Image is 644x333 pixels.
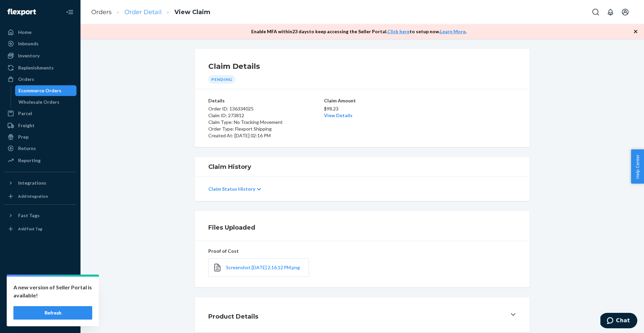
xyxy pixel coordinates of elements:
[208,186,255,192] p: Claim Status History
[4,303,76,314] a: Help Center
[18,76,34,83] div: Orders
[208,132,323,139] p: Created At: [DATE] 02:16 PM
[18,52,40,59] div: Inventory
[174,8,210,16] a: View Claim
[4,120,76,131] a: Freight
[18,157,41,164] div: Reporting
[4,191,76,202] a: Add Integration
[619,5,632,19] button: Open account menu
[324,112,353,118] a: View Details
[4,291,76,302] button: Talk to Support
[91,8,112,16] a: Orders
[86,2,216,22] ol: breadcrumbs
[226,264,300,271] a: Screenshot [DATE] 2.16.12 PM.png
[18,180,46,186] div: Integrations
[600,313,637,330] iframe: Opens a widget where you can chat to one of our agents
[4,50,76,61] a: Inventory
[18,134,29,140] div: Prep
[251,28,467,35] p: Enable MFA within 23 days to keep accessing the Seller Portal. to setup now. .
[208,126,323,132] p: Order Type: Flexport Shipping
[4,143,76,154] a: Returns
[18,110,32,117] div: Parcel
[4,178,76,188] button: Integrations
[208,162,516,171] h1: Claim History
[631,149,644,184] button: Help Center
[63,5,76,19] button: Close Navigation
[18,99,59,105] div: Wholesale Orders
[15,97,77,107] a: Wholesale Orders
[15,85,77,96] a: Ecommerce Orders
[18,64,54,71] div: Replenishments
[4,108,76,119] a: Parcel
[208,312,258,321] h1: Product Details
[208,112,323,119] p: Claim ID: 273812
[4,62,76,73] a: Replenishments
[387,29,410,34] a: Click here
[18,40,39,47] div: Inbounds
[4,280,76,291] a: Settings
[4,27,76,38] a: Home
[208,248,516,254] p: Proof of Cost
[208,97,323,104] p: Details
[208,223,516,232] h1: Files Uploaded
[124,8,162,16] a: Order Detail
[4,38,76,49] a: Inbounds
[589,5,602,19] button: Open Search Box
[208,61,516,72] h1: Claim Details
[18,226,42,232] div: Add Fast Tag
[18,29,32,36] div: Home
[7,9,36,15] img: Flexport logo
[208,75,235,84] div: Pending
[4,155,76,166] a: Reporting
[208,105,323,112] p: Order ID: 136334025
[4,314,76,325] button: Give Feedback
[18,145,36,152] div: Returns
[208,119,323,126] p: Claim Type: No Tracking Movement
[226,265,300,270] span: Screenshot [DATE] 2.16.12 PM.png
[604,5,617,19] button: Open notifications
[13,283,92,299] p: A new version of Seller Portal is available!
[18,212,40,219] div: Fast Tags
[4,74,76,85] a: Orders
[18,122,35,129] div: Freight
[324,97,400,104] p: Claim Amount
[4,224,76,234] a: Add Fast Tag
[4,132,76,142] a: Prep
[324,105,400,112] p: $98.23
[18,87,61,94] div: Ecommerce Orders
[440,29,466,34] a: Learn More
[4,210,76,221] button: Fast Tags
[195,297,530,332] button: Product Details
[18,193,48,199] div: Add Integration
[13,306,92,320] button: Refresh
